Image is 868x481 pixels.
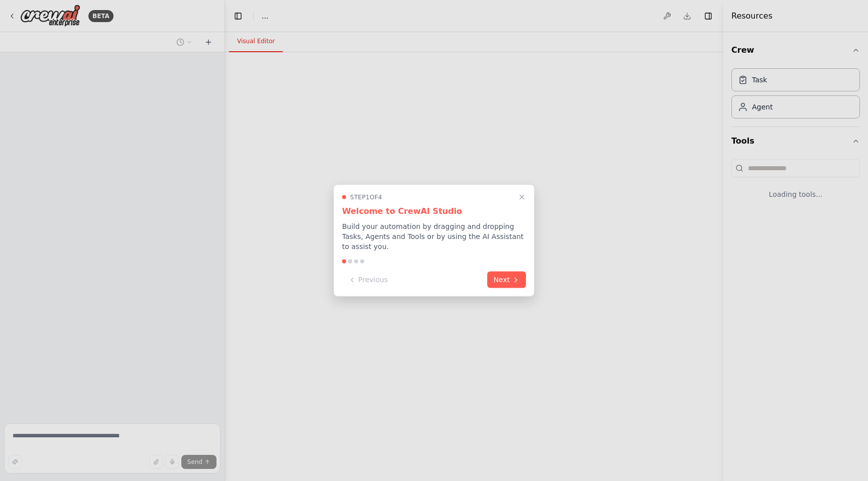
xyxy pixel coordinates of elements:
[487,272,526,288] button: Next
[342,221,526,252] p: Build your automation by dragging and dropping Tasks, Agents and Tools or by using the AI Assista...
[342,272,394,288] button: Previous
[342,205,526,217] h3: Welcome to CrewAI Studio
[350,193,382,201] span: Step 1 of 4
[231,9,245,23] button: Hide left sidebar
[516,191,528,203] button: Close walkthrough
